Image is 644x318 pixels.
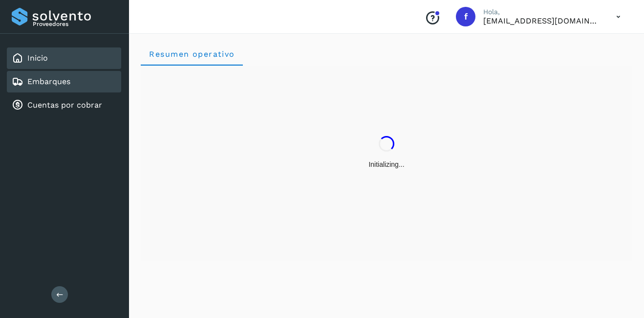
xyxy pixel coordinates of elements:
[483,8,601,16] p: Hola,
[27,77,70,86] a: Embarques
[7,71,121,92] div: Embarques
[149,49,235,59] span: Resumen operativo
[27,53,48,63] a: Inicio
[7,47,121,69] div: Inicio
[483,16,601,25] p: facturacion@protransport.com.mx
[7,94,121,116] div: Cuentas por cobrar
[33,21,117,27] p: Proveedores
[27,100,102,110] a: Cuentas por cobrar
